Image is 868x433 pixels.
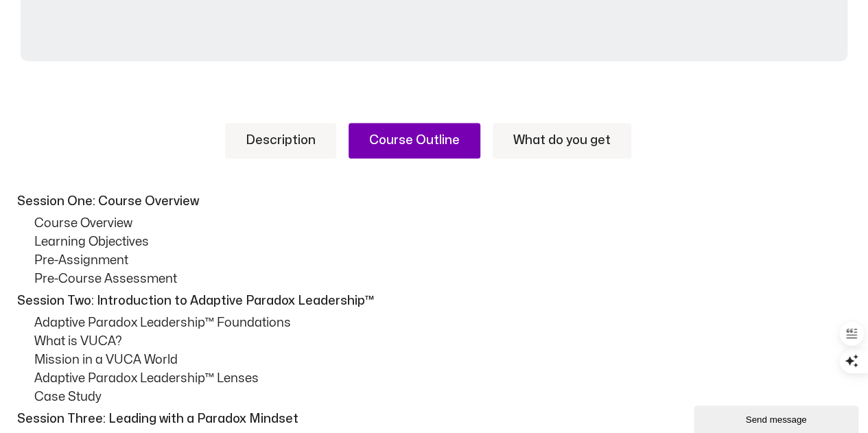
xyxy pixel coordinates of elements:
[34,332,854,351] p: What is VUCA?
[34,351,854,369] p: Mission in a VUCA World
[34,214,854,233] p: Course Overview
[34,369,854,388] p: Adaptive Paradox Leadership™ Lenses
[34,314,854,332] p: Adaptive Paradox Leadership™ Foundations
[17,410,851,428] p: Session Three: Leading with a Paradox Mindset
[694,403,861,433] iframe: chat widget
[17,192,851,211] p: Session One: Course Overview
[34,270,854,288] p: Pre-Course Assessment
[34,233,854,251] p: Learning Objectives
[34,388,854,406] p: Case Study
[225,123,336,159] a: Description
[493,123,631,159] a: What do you get
[17,292,851,310] p: Session Two: Introduction to Adaptive Paradox Leadership™
[34,251,854,270] p: Pre-Assignment
[349,123,480,159] a: Course Outline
